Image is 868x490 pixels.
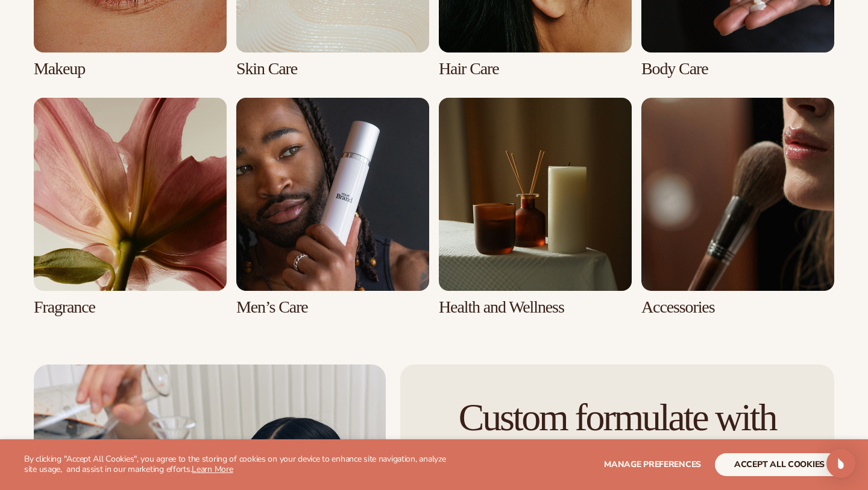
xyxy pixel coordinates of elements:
[604,459,701,470] span: Manage preferences
[641,98,834,317] div: 8 / 8
[826,449,855,478] div: Open Intercom Messenger
[192,463,233,475] a: Learn More
[604,453,701,476] button: Manage preferences
[439,98,632,317] div: 7 / 8
[715,453,844,476] button: accept all cookies
[24,454,453,475] p: By clicking "Accept All Cookies", you agree to the storing of cookies on your device to enhance s...
[34,98,227,317] div: 5 / 8
[236,98,429,317] div: 6 / 8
